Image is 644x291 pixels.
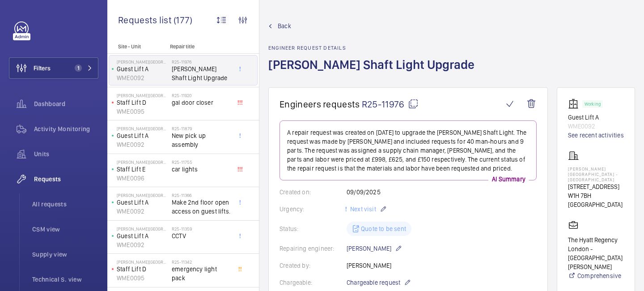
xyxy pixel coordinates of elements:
p: WME0092 [568,122,624,131]
p: [PERSON_NAME][GEOGRAPHIC_DATA] - [GEOGRAPHIC_DATA] [117,159,168,165]
span: Activity Monitoring [34,124,98,133]
span: Requests [34,175,98,184]
p: [PERSON_NAME][GEOGRAPHIC_DATA] - [GEOGRAPHIC_DATA] [117,59,168,64]
p: WME0095 [117,107,168,116]
p: [STREET_ADDRESS] [568,182,624,191]
p: Staff Lift D [117,265,168,274]
span: Units [34,150,98,158]
p: WME0096 [117,174,168,183]
p: AI Summary [488,175,529,184]
p: Site - Unit [107,43,166,50]
h2: R25-11359 [172,226,231,231]
p: [PERSON_NAME][GEOGRAPHIC_DATA] - [GEOGRAPHIC_DATA] [117,93,168,98]
span: Technical S. view [32,275,98,284]
p: Guest Lift A [117,64,168,73]
p: [PERSON_NAME][GEOGRAPHIC_DATA] - [GEOGRAPHIC_DATA] [568,166,624,182]
span: All requests [32,200,98,209]
img: elevator.svg [568,98,582,109]
span: car lights [172,165,231,174]
p: WME0092 [117,240,168,249]
p: Guest Lift A [117,231,168,240]
span: Requests list [118,14,174,26]
span: CSM view [32,225,98,234]
button: Filters1 [9,57,98,79]
p: WME0092 [117,207,168,216]
p: WME0092 [117,73,168,82]
h1: [PERSON_NAME] Shaft Light Upgrade [268,56,480,87]
p: [PERSON_NAME][GEOGRAPHIC_DATA] - [GEOGRAPHIC_DATA] [117,259,168,265]
span: Next visit [348,205,376,213]
span: R25-11976 [362,98,419,110]
p: Guest Lift A [117,131,168,140]
h2: R25-11342 [172,259,231,265]
p: [PERSON_NAME] [347,243,402,254]
span: Engineers requests [280,98,360,110]
span: gal door closer [172,98,231,107]
span: emergency light pack [172,265,231,282]
span: Filters [34,64,51,73]
span: New pick up assembly [172,131,231,149]
p: W1H 7BH [GEOGRAPHIC_DATA] [568,191,624,209]
p: The Hyatt Regency London - [GEOGRAPHIC_DATA][PERSON_NAME] [568,235,624,271]
p: Staff Lift D [117,98,168,107]
span: Chargeable request [347,278,400,287]
span: Make 2nd floor open access on guest lifts. [172,198,231,216]
span: CCTV [172,231,231,240]
h2: R25-11920 [172,93,231,98]
p: Working [585,103,601,106]
p: A repair request was created on [DATE] to upgrade the [PERSON_NAME] Shaft Light. The request was ... [287,128,529,173]
h2: R25-11366 [172,193,231,198]
a: See recent activities [568,131,624,140]
p: WME0095 [117,274,168,282]
span: Supply view [32,250,98,259]
a: Comprehensive [568,271,624,280]
h2: Engineer request details [268,45,480,51]
h2: R25-11755 [172,159,231,165]
span: 1 [75,64,82,72]
h2: R25-11879 [172,126,231,131]
p: Staff Lift E [117,165,168,174]
p: WME0092 [117,140,168,149]
span: [PERSON_NAME] Shaft Light Upgrade [172,64,231,82]
span: Back [278,21,291,30]
p: Guest Lift A [568,113,624,122]
p: Repair title [170,43,229,50]
span: Dashboard [34,99,98,108]
p: Guest Lift A [117,198,168,207]
h2: R25-11976 [172,59,231,64]
p: [PERSON_NAME][GEOGRAPHIC_DATA] - [GEOGRAPHIC_DATA] [117,193,168,198]
p: [PERSON_NAME][GEOGRAPHIC_DATA] - [GEOGRAPHIC_DATA] [117,226,168,231]
p: [PERSON_NAME][GEOGRAPHIC_DATA] - [GEOGRAPHIC_DATA] [117,126,168,131]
